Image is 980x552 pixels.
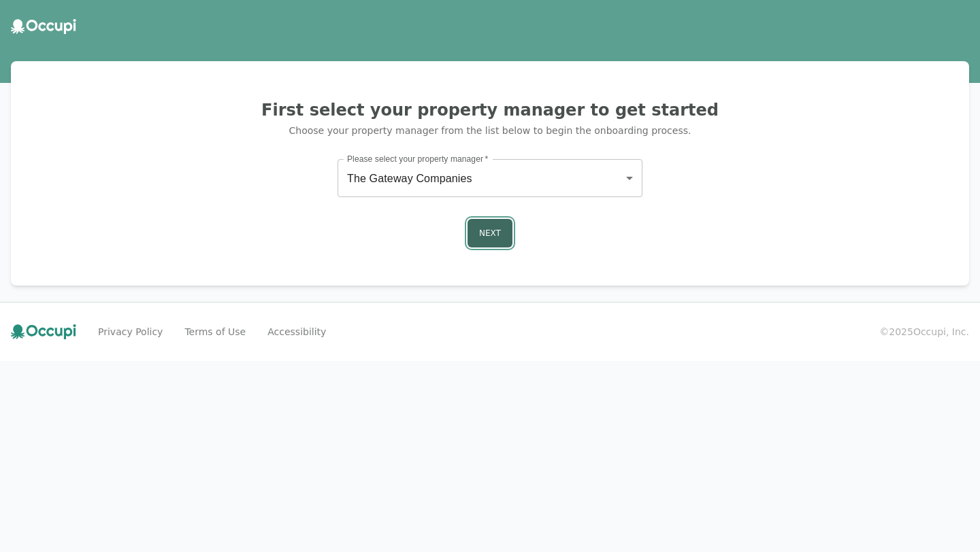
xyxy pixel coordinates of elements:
[338,159,642,197] div: The Gateway Companies
[27,99,953,121] h2: First select your property manager to get started
[347,153,488,165] label: Please select your property manager
[879,325,969,339] small: © 2025 Occupi, Inc.
[27,124,953,137] p: Choose your property manager from the list below to begin the onboarding process.
[468,219,512,247] button: Next
[184,325,246,339] a: Terms of Use
[98,325,163,339] a: Privacy Policy
[267,325,326,339] a: Accessibility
